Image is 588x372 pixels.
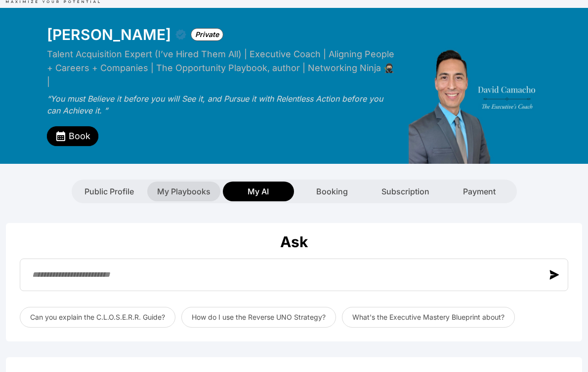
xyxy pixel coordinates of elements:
button: Payment [444,182,515,201]
div: Verified partner - David Camacho [175,29,187,40]
button: How do I use the Reverse UNO Strategy? [181,307,336,328]
button: Booking [296,182,368,201]
div: “You must Believe it before you will See it, and Pursue it with Relentless Action before you can ... [47,93,398,116]
span: Booking [316,186,348,197]
span: My AI [248,186,269,197]
button: Book [47,126,98,146]
span: Payment [463,186,496,197]
div: [PERSON_NAME] [47,26,171,43]
button: Subscription [370,182,441,201]
span: Book [69,129,90,143]
img: send message [549,270,559,280]
button: My Playbooks [147,182,220,201]
span: Subscription [381,186,429,197]
span: Public Profile [84,186,134,197]
div: Ask [16,233,572,251]
button: Public Profile [74,182,145,201]
span: My Playbooks [157,186,210,197]
button: Can you explain the C.L.O.S.E.R.R. Guide? [20,307,175,328]
button: What's the Executive Mastery Blueprint about? [342,307,515,328]
button: My AI [223,182,294,201]
div: Talent Acquisition Expert (I’ve Hired Them All) | Executive Coach | Aligning People + Careers + C... [47,47,398,89]
div: Private [191,28,223,41]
